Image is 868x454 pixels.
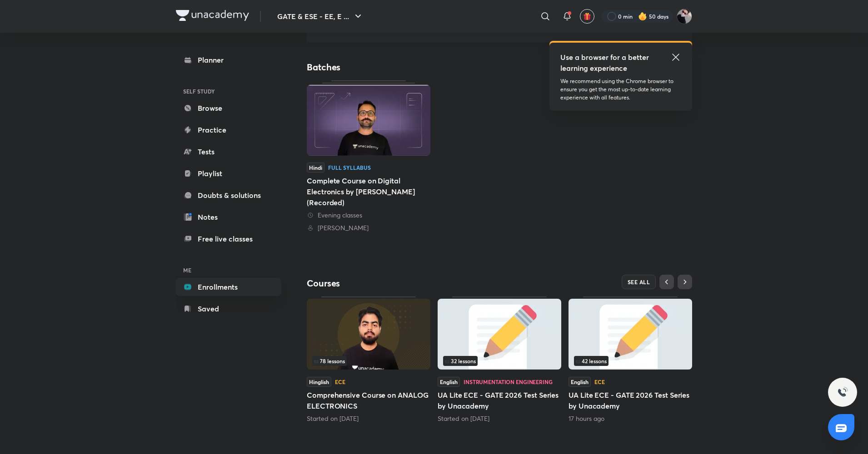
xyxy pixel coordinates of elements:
[307,175,430,208] div: Complete Course on Digital Electronics by [PERSON_NAME] (Recorded)
[312,356,425,366] div: infocontainer
[176,164,281,183] a: Playlist
[574,356,687,366] div: infosection
[176,99,281,117] a: Browse
[443,356,556,366] div: infocontainer
[628,279,650,285] span: SEE ALL
[438,377,460,387] span: English
[438,390,561,411] h5: UA Lite ECE - GATE 2026 Test Series by Unacademy
[176,262,281,278] h6: ME
[638,12,647,21] img: streak
[569,299,692,370] img: Thumbnail
[307,80,430,232] a: ThumbnailHindiFull SyllabusComplete Course on Digital Electronics by [PERSON_NAME] (Recorded) Eve...
[307,223,430,232] div: Siddharth Sabharwal
[594,379,605,385] div: ECE
[307,390,430,411] h5: Comprehensive Course on ANALOG ELECTRONICS
[307,277,499,289] h4: Courses
[307,61,499,73] h4: Batches
[438,414,561,423] div: Started on Aug 2
[307,211,430,220] div: Evening classes
[176,208,281,226] a: Notes
[583,12,591,20] img: avatar
[443,356,556,366] div: infosection
[569,377,591,387] span: English
[312,356,425,366] div: left
[837,387,848,398] img: ttu
[574,356,687,366] div: infocontainer
[560,52,651,74] h5: Use a browser for a better learning experience
[307,163,324,173] span: Hindi
[176,84,281,99] h6: SELF STUDY
[445,358,476,364] span: 32 lessons
[569,414,692,423] div: 17 hours ago
[312,356,425,366] div: infosection
[176,121,281,139] a: Practice
[560,77,681,102] p: We recommend using the Chrome browser to ensure you get the most up-to-date learning experience w...
[307,296,430,423] div: Comprehensive Course on ANALOG ELECTRONICS
[272,7,369,25] button: GATE & ESE - EE, E ...
[176,51,281,69] a: Planner
[569,390,692,411] h5: UA Lite ECE - GATE 2026 Test Series by Unacademy
[622,275,656,289] button: SEE ALL
[464,379,553,385] div: Instrumentation Engineering
[443,356,556,366] div: left
[176,300,281,318] a: Saved
[307,85,430,156] img: Thumbnail
[314,358,345,364] span: 78 lessons
[176,278,281,296] a: Enrollments
[176,10,249,23] a: Company Logo
[176,186,281,204] a: Doubts & solutions
[307,299,430,370] img: Thumbnail
[335,379,345,385] div: ECE
[574,356,687,366] div: left
[580,9,594,24] button: avatar
[438,296,561,423] div: UA Lite ECE - GATE 2026 Test Series by Unacademy
[677,9,692,24] img: Ashutosh Tripathi
[569,296,692,423] div: UA Lite ECE - GATE 2026 Test Series by Unacademy
[176,230,281,248] a: Free live classes
[176,10,249,21] img: Company Logo
[176,143,281,161] a: Tests
[307,377,331,387] span: Hinglish
[307,414,430,423] div: Started on Jul 11
[328,165,371,170] div: Full Syllabus
[576,358,607,364] span: 42 lessons
[438,299,561,370] img: Thumbnail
